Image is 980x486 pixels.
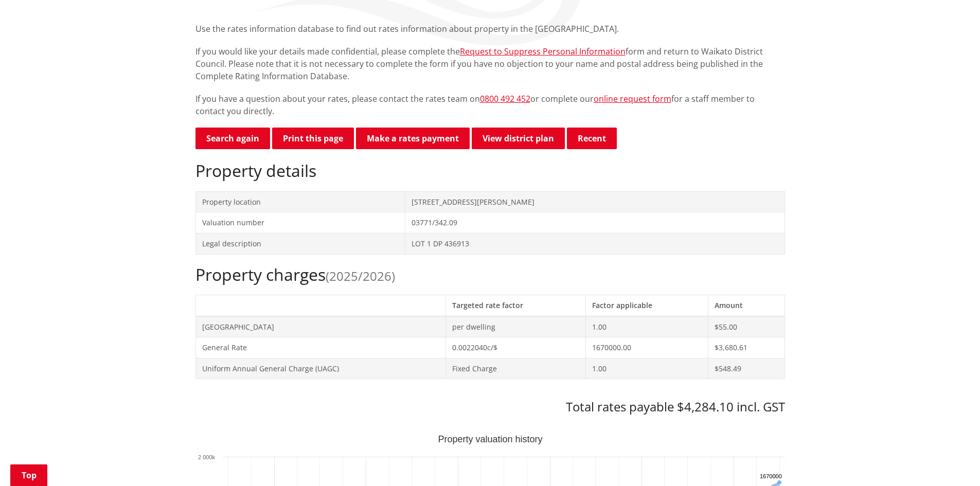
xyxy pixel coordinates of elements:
[446,358,585,379] td: Fixed Charge
[195,316,446,337] td: [GEOGRAPHIC_DATA]
[708,358,785,379] td: $548.49
[195,265,785,284] h2: Property charges
[195,23,785,35] p: Use the rates information database to find out rates information about property in the [GEOGRAPHI...
[195,161,785,181] h2: Property details
[438,434,542,444] text: Property valuation history
[272,128,354,149] button: Print this page
[326,267,395,284] span: (2025/2026)
[586,337,708,358] td: 1670000.00
[198,454,215,460] text: 2 000k
[708,337,785,358] td: $3,680.61
[708,316,785,337] td: $55.00
[586,358,708,379] td: 1.00
[777,480,781,484] path: Sunday, Jun 30, 12:00, 1,670,000. Capital Value.
[586,316,708,337] td: 1.00
[10,464,47,486] a: Top
[446,295,585,316] th: Targeted rate factor
[446,337,585,358] td: 0.0022040c/$
[460,46,626,57] a: Request to Suppress Personal Information
[760,473,782,479] text: 1670000
[472,128,565,149] a: View district plan
[405,212,785,233] td: 03771/342.09
[708,295,785,316] th: Amount
[405,191,785,212] td: [STREET_ADDRESS][PERSON_NAME]
[195,358,446,379] td: Uniform Annual General Charge (UAGC)
[480,93,530,104] a: 0800 492 452
[195,191,405,212] td: Property location
[586,295,708,316] th: Factor applicable
[446,316,585,337] td: per dwelling
[195,212,405,233] td: Valuation number
[405,233,785,254] td: LOT 1 DP 436913
[195,93,785,117] p: If you have a question about your rates, please contact the rates team on or complete our for a s...
[594,93,671,104] a: online request form
[567,128,617,149] button: Recent
[356,128,470,149] a: Make a rates payment
[195,337,446,358] td: General Rate
[933,443,970,480] iframe: Messenger Launcher
[195,45,785,82] p: If you would like your details made confidential, please complete the form and return to Waikato ...
[195,233,405,254] td: Legal description
[195,400,785,415] h3: Total rates payable $4,284.10 incl. GST
[195,128,270,149] a: Search again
